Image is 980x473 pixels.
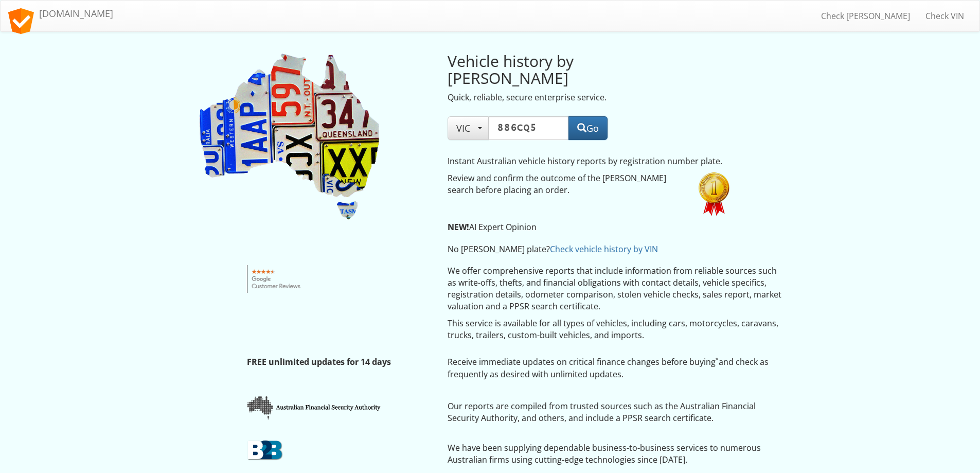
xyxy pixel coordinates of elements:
p: We offer comprehensive reports that include information from reliable sources such as write-offs,... [448,265,783,312]
span: VIC [456,122,480,134]
a: Check [PERSON_NAME] [813,3,918,29]
p: We have been supplying dependable business-to-business services to numerous Australian firms usin... [448,442,783,466]
img: 60xNx1st.png.pagespeed.ic.W35WbnTSpj.webp [699,172,729,216]
button: Go [568,116,608,140]
img: logo.svg [8,8,34,34]
strong: FREE unlimited updates for 14 days [247,356,391,367]
img: Google customer reviews [247,265,306,293]
a: Check VIN [918,3,972,29]
p: No [PERSON_NAME] plate? [448,243,733,255]
a: [DOMAIN_NAME] [1,1,121,26]
h2: Vehicle history by [PERSON_NAME] [448,52,683,86]
img: xafsa.png.pagespeed.ic.5KItRCSn_G.webp [247,395,382,420]
a: Check vehicle history by VIN [550,243,658,255]
p: Review and confirm the outcome of the [PERSON_NAME] search before placing an order. [448,172,683,196]
p: This service is available for all types of vehicles, including cars, motorcycles, caravans, truck... [448,318,783,341]
p: Instant Australian vehicle history reports by registration number plate. [448,155,733,167]
img: b2b.png [247,440,283,460]
strong: NEW! [448,221,469,233]
p: AI Expert Opinion [448,221,733,233]
p: Receive immediate updates on critical finance changes before buying and check as frequently as de... [448,356,783,380]
input: Rego [489,116,569,140]
img: Rego Check [197,52,382,222]
p: Quick, reliable, secure enterprise service. [448,92,683,103]
p: Our reports are compiled from trusted sources such as the Australian Financial Security Authority... [448,400,783,424]
button: VIC [448,116,489,140]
